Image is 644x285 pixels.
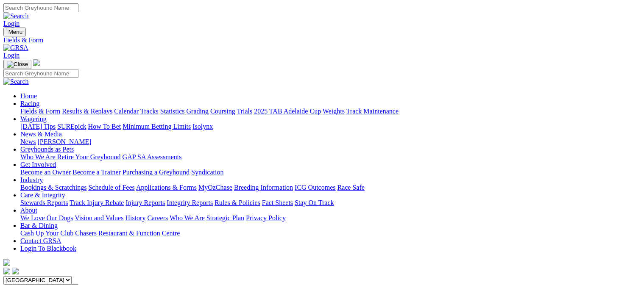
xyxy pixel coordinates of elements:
[3,60,31,69] button: Toggle navigation
[57,123,86,130] a: SUREpick
[20,161,56,168] a: Get Involved
[20,138,36,145] a: News
[191,169,223,176] a: Syndication
[20,153,641,161] div: Greyhounds as Pets
[20,92,37,100] a: Home
[20,108,60,115] a: Fields & Form
[187,108,209,115] a: Grading
[20,146,74,153] a: Greyhounds as Pets
[254,108,321,115] a: 2025 TAB Adelaide Cup
[210,108,235,115] a: Coursing
[3,3,78,12] input: Search
[198,184,232,191] a: MyOzChase
[20,176,43,183] a: Industry
[3,78,29,86] img: Search
[295,184,335,191] a: ICG Outcomes
[20,184,86,191] a: Bookings & Scratchings
[20,184,641,191] div: Industry
[160,108,185,115] a: Statistics
[123,153,182,160] a: GAP SA Assessments
[20,245,76,252] a: Login To Blackbook
[123,169,190,176] a: Purchasing a Greyhound
[33,59,40,66] img: logo-grsa-white.png
[125,214,145,221] a: History
[192,123,213,130] a: Isolynx
[140,108,159,115] a: Tracks
[3,20,20,27] a: Login
[237,108,252,115] a: Trials
[20,199,68,206] a: Stewards Reports
[20,115,47,122] a: Wagering
[20,222,58,229] a: Bar & Dining
[20,130,62,138] a: News & Media
[206,214,244,221] a: Strategic Plan
[20,230,73,237] a: Cash Up Your Club
[20,214,73,221] a: We Love Our Dogs
[20,138,641,146] div: News & Media
[3,52,20,59] a: Login
[3,28,26,36] button: Toggle navigation
[323,108,345,115] a: Weights
[75,214,123,221] a: Vision and Values
[20,207,37,214] a: About
[3,36,641,44] a: Fields & Form
[125,199,165,206] a: Injury Reports
[7,61,28,68] img: Close
[57,153,121,160] a: Retire Your Greyhound
[234,184,293,191] a: Breeding Information
[62,108,112,115] a: Results & Replays
[20,169,641,176] div: Get Involved
[20,100,39,107] a: Racing
[20,123,641,130] div: Wagering
[72,169,121,176] a: Become a Trainer
[170,214,205,221] a: Who We Are
[295,199,334,206] a: Stay On Track
[123,123,191,130] a: Minimum Betting Limits
[20,169,71,176] a: Become an Owner
[337,184,364,191] a: Race Safe
[136,184,197,191] a: Applications & Forms
[88,123,121,130] a: How To Bet
[20,123,56,130] a: [DATE] Tips
[20,191,65,199] a: Care & Integrity
[346,108,399,115] a: Track Maintenance
[20,237,61,244] a: Contact GRSA
[12,268,19,274] img: twitter.svg
[167,199,213,206] a: Integrity Reports
[37,138,91,145] a: [PERSON_NAME]
[20,108,641,115] div: Racing
[20,230,641,237] div: Bar & Dining
[3,44,28,52] img: GRSA
[8,29,22,35] span: Menu
[3,259,10,266] img: logo-grsa-white.png
[20,153,56,160] a: Who We Are
[20,214,641,222] div: About
[114,108,139,115] a: Calendar
[20,199,641,207] div: Care & Integrity
[215,199,260,206] a: Rules & Policies
[262,199,293,206] a: Fact Sheets
[3,69,78,78] input: Search
[70,199,124,206] a: Track Injury Rebate
[3,268,10,274] img: facebook.svg
[75,230,180,237] a: Chasers Restaurant & Function Centre
[246,214,286,221] a: Privacy Policy
[147,214,168,221] a: Careers
[3,12,29,20] img: Search
[88,184,134,191] a: Schedule of Fees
